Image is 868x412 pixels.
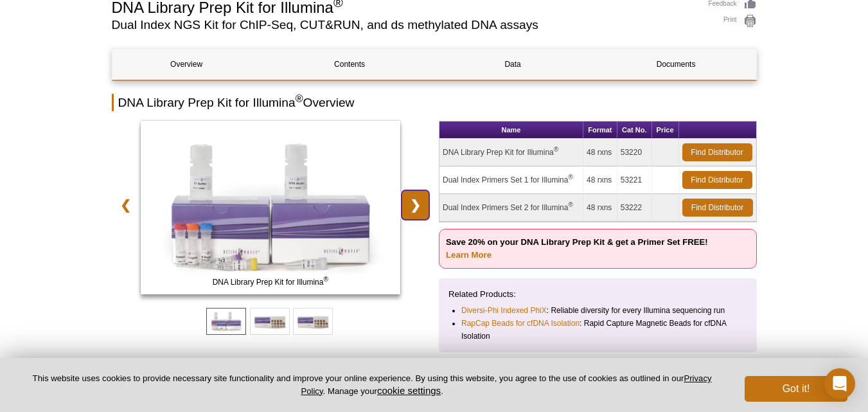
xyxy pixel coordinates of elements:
[745,376,847,402] button: Got it!
[439,139,583,166] td: DNA Library Prep Kit for Illumina
[301,373,711,395] a: Privacy Policy
[141,121,401,298] a: DNA Library Prep Kit for Illumina
[617,121,652,139] th: Cat No.
[554,146,558,153] sup: ®
[439,166,583,194] td: Dual Index Primers Set 1 for Illumina
[583,121,617,139] th: Format
[439,194,583,222] td: Dual Index Primers Set 2 for Illumina
[112,190,139,220] a: ❮
[652,121,679,139] th: Price
[682,171,752,189] a: Find Distributor
[402,190,429,220] a: ❯
[112,19,696,31] h2: Dual Index NGS Kit for ChIP-Seq, CUT&RUN, and ds methylated DNA assays
[583,194,617,222] td: 48 rxns
[583,166,617,194] td: 48 rxns
[439,121,583,139] th: Name
[377,385,441,396] button: cookie settings
[461,317,580,330] a: RapCap Beads for cfDNA Isolation
[323,276,328,283] sup: ®
[448,288,747,301] p: Related Products:
[461,304,547,317] a: Diversi-Phi Indexed PhiX
[276,49,424,80] a: Contents
[141,121,401,294] img: DNA Library Prep Kit for Illumina
[617,194,652,222] td: 53222
[568,201,572,208] sup: ®
[682,143,752,161] a: Find Distributor
[824,368,855,399] div: Open Intercom Messenger
[617,166,652,194] td: 53221
[446,250,492,260] a: Learn More
[112,49,261,80] a: Overview
[568,174,572,181] sup: ®
[112,94,757,111] h2: DNA Library Prep Kit for Illumina Overview
[143,276,398,289] span: DNA Library Prep Kit for Illumina
[296,93,303,104] sup: ®
[709,14,757,28] a: Print
[583,139,617,166] td: 48 rxns
[682,199,753,217] a: Find Distributor
[461,304,736,317] li: : Reliable diversity for every Illumina sequencing run
[602,49,750,80] a: Documents
[21,373,723,397] p: This website uses cookies to provide necessary site functionality and improve your online experie...
[439,49,587,80] a: Data
[617,139,652,166] td: 53220
[446,237,708,260] strong: Save 20% on your DNA Library Prep Kit & get a Primer Set FREE!
[461,317,736,343] li: : Rapid Capture Magnetic Beads for cfDNA Isolation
